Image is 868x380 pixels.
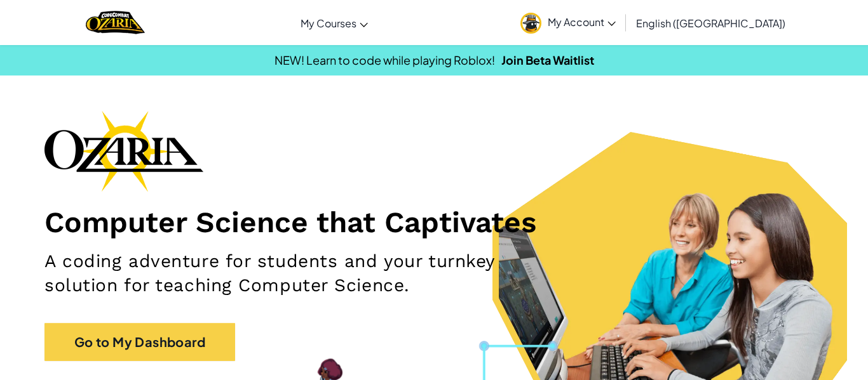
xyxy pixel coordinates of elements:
img: Home [86,10,145,36]
h2: A coding adventure for students and your turnkey solution for teaching Computer Science. [44,249,566,298]
span: My Courses [301,16,356,30]
img: Ozaria branding logo [44,110,203,192]
span: My Account [548,15,616,29]
span: NEW! Learn to code while playing Roblox! [275,53,495,67]
a: My Courses [294,6,374,40]
h1: Computer Science that Captivates [44,204,824,240]
a: Go to My Dashboard [44,323,235,361]
a: Join Beta Waitlist [501,53,594,67]
a: My Account [514,3,622,43]
img: avatar [520,13,541,34]
a: English ([GEOGRAPHIC_DATA]) [630,6,792,40]
span: English ([GEOGRAPHIC_DATA]) [636,16,785,30]
a: Ozaria by CodeCombat logo [86,10,145,36]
